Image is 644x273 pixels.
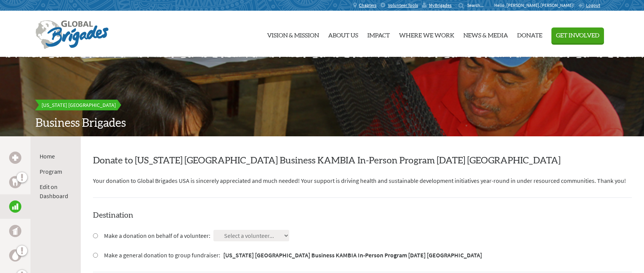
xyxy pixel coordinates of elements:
[429,2,452,8] span: MyBrigades
[9,225,21,237] a: Public Health
[12,178,18,186] img: Dental
[35,20,109,49] img: Global Brigades Logo
[578,2,600,8] a: Logout
[556,32,599,39] span: Get Involved
[12,204,18,210] img: Business
[328,14,358,54] a: About Us
[40,152,72,161] li: Home
[12,227,18,235] img: Public Health
[40,168,62,175] a: Program
[359,2,376,8] span: Chapters
[40,167,72,176] li: Program
[12,155,18,161] img: Medical
[551,27,604,43] button: Get Involved
[399,14,454,54] a: Where We Work
[40,182,72,200] li: Edit on Dashboard
[35,100,122,110] a: [US_STATE] [GEOGRAPHIC_DATA]
[494,2,578,8] p: Hello, [PERSON_NAME].[PERSON_NAME]!
[223,251,482,259] strong: [US_STATE] [GEOGRAPHIC_DATA] Business KAMBIA In-Person Program [DATE] [GEOGRAPHIC_DATA]
[467,2,489,8] input: Search...
[367,14,390,54] a: Impact
[40,152,55,160] a: Home
[9,200,21,213] a: Business
[93,176,632,185] p: Your donation to Global Brigades USA is sincerely appreciated and much needed! Your support is dr...
[267,14,319,54] a: Vision & Mission
[104,231,210,240] label: Make a donation on behalf of a volunteer:
[93,210,632,221] h4: Destination
[12,251,18,260] img: Water
[40,183,68,200] a: Edit on Dashboard
[388,2,418,8] span: Volunteer Tools
[9,249,21,262] a: Water
[35,116,609,130] h2: Business Brigades
[9,152,21,164] a: Medical
[42,102,116,108] span: [US_STATE] [GEOGRAPHIC_DATA]
[9,176,21,188] a: Dental
[104,250,482,260] label: Make a general donation to group fundraiser:
[586,2,600,8] span: Logout
[93,155,632,167] h2: Donate to [US_STATE] [GEOGRAPHIC_DATA] Business KAMBIA In-Person Program [DATE] [GEOGRAPHIC_DATA]
[463,14,508,54] a: News & Media
[517,14,542,54] a: Donate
